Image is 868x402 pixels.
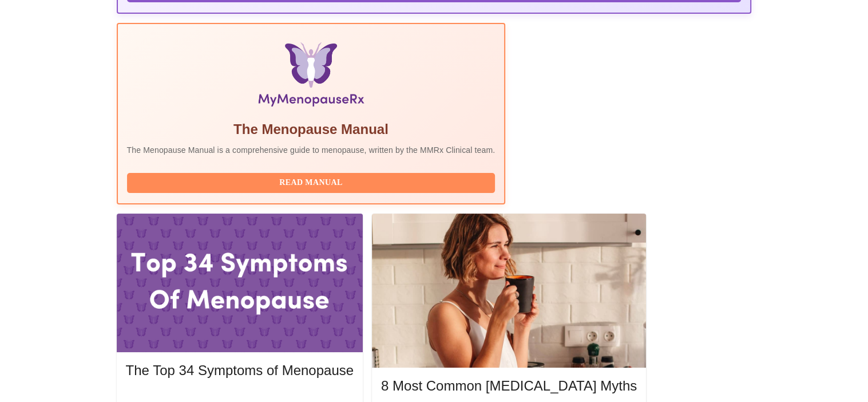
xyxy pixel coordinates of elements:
span: Read Manual [138,176,484,190]
img: Menopause Manual [185,42,437,111]
p: The Menopause Manual is a comprehensive guide to menopause, written by the MMRx Clinical team. [127,144,496,156]
h5: 8 Most Common [MEDICAL_DATA] Myths [381,377,637,395]
a: Read Manual [127,177,498,187]
h5: The Top 34 Symptoms of Menopause [126,361,354,380]
h5: The Menopause Manual [127,120,496,139]
button: Read Manual [127,173,496,193]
